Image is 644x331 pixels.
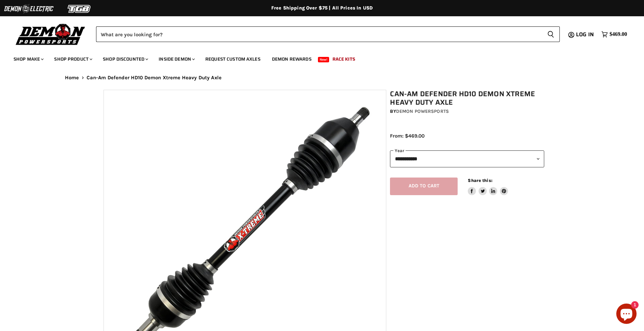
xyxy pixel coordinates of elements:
img: TGB Logo 2 [54,2,105,15]
span: From: $469.00 [390,133,424,139]
img: Demon Powersports [14,22,88,46]
form: Product [96,26,560,42]
aside: Share this: [468,178,508,195]
a: Shop Make [8,52,48,66]
ul: Main menu [8,49,625,66]
span: Share this: [468,178,492,183]
span: New! [318,57,329,62]
a: Race Kits [327,52,360,66]
h1: Can-Am Defender HD10 Demon Xtreme Heavy Duty Axle [390,90,544,107]
a: $469.00 [598,29,630,39]
a: Inside Demon [154,52,199,66]
a: Demon Powersports [396,108,449,114]
a: Shop Discounted [98,52,152,66]
a: Shop Product [49,52,96,66]
span: Can-Am Defender HD10 Demon Xtreme Heavy Duty Axle [87,75,222,81]
span: Log in [576,30,594,39]
button: Search [542,26,560,42]
a: Demon Rewards [267,52,317,66]
nav: Breadcrumbs [51,75,593,81]
a: Log in [573,32,598,38]
span: $469.00 [609,31,627,38]
a: Request Custom Axles [200,52,266,66]
div: by [390,108,544,115]
img: Demon Electric Logo 2 [3,2,54,15]
inbox-online-store-chat: Shopify online store chat [614,304,639,326]
select: year [390,150,544,167]
input: Search [96,26,542,42]
a: Home [65,75,79,81]
div: Free Shipping Over $75 | All Prices In USD [51,5,593,11]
